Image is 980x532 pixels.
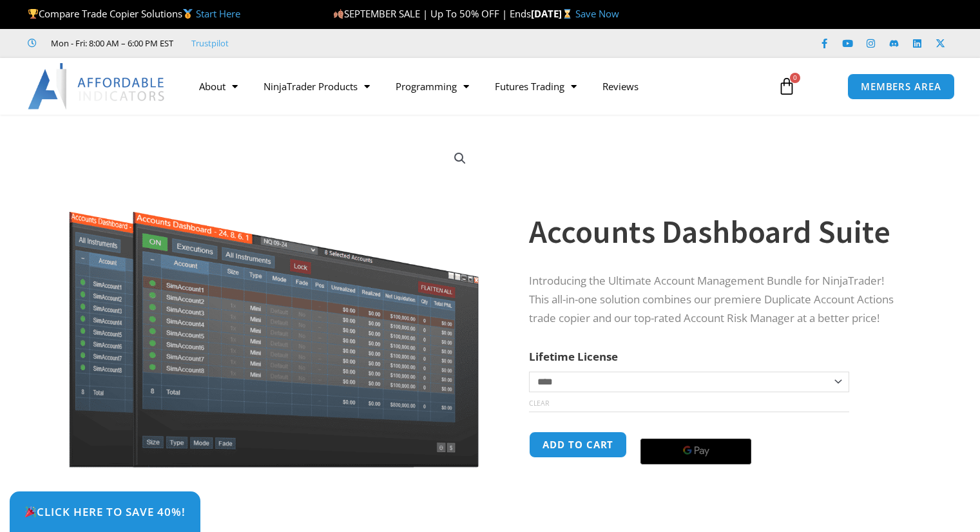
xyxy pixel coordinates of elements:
[10,491,200,532] a: 🎉Click Here to save 40%!
[334,9,343,19] img: 🍂
[790,73,800,83] span: 0
[251,71,383,101] a: NinjaTrader Products
[186,71,765,101] nav: Menu
[333,7,531,20] span: SEPTEMBER SALE | Up To 50% OFF | Ends
[758,68,815,105] a: 0
[28,63,166,109] img: LogoAI | Affordable Indicators – NinjaTrader
[28,9,38,19] img: 🏆
[590,71,651,101] a: Reviews
[575,7,619,20] a: Save Now
[48,35,173,51] span: Mon - Fri: 8:00 AM – 6:00 PM EST
[196,7,240,20] a: Start Here
[529,272,905,328] p: Introducing the Ultimate Account Management Bundle for NinjaTrader! This all-in-one solution comb...
[529,432,627,458] button: Add to cart
[186,71,251,101] a: About
[28,7,240,20] span: Compare Trade Copier Solutions
[640,439,751,464] button: Buy with GPay
[183,9,193,19] img: 🥇
[383,71,482,101] a: Programming
[191,35,229,51] a: Trustpilot
[24,506,186,517] span: Click Here to save 40%!
[861,82,941,91] span: MEMBERS AREA
[529,399,549,408] a: Clear options
[638,430,754,431] iframe: Secure payment input frame
[448,147,472,170] a: View full-screen image gallery
[531,7,575,20] strong: [DATE]
[25,506,36,517] img: 🎉
[847,73,955,100] a: MEMBERS AREA
[529,349,618,364] label: Lifetime License
[529,209,905,254] h1: Accounts Dashboard Suite
[562,9,572,19] img: ⌛
[482,71,590,101] a: Futures Trading
[67,137,481,468] img: Screenshot 2024-08-26 155710eeeee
